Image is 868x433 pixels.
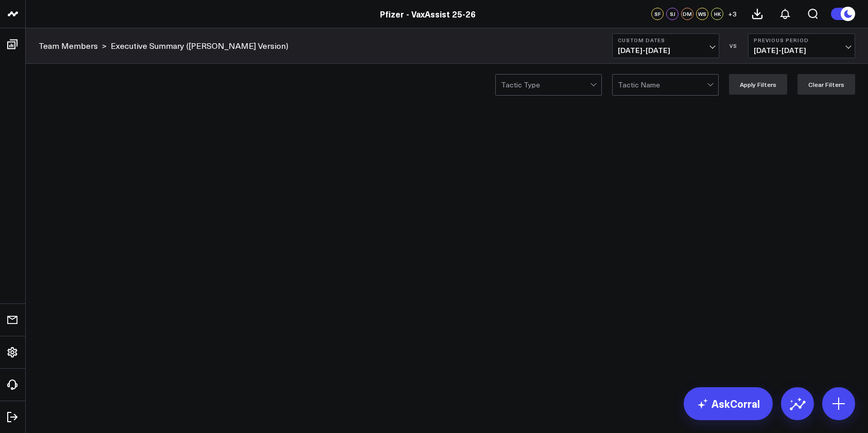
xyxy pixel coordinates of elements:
div: DM [681,8,693,20]
a: Pfizer - VaxAssist 25-26 [380,8,476,20]
div: WS [696,8,708,20]
a: Executive Summary ([PERSON_NAME] Version) [111,40,288,51]
span: [DATE] - [DATE] [754,46,849,55]
b: Custom Dates [618,37,714,43]
span: + 3 [728,10,737,17]
div: SJ [666,8,679,20]
button: Apply Filters [729,74,787,95]
div: HK [711,8,723,20]
span: [DATE] - [DATE] [618,46,714,55]
button: Clear Filters [797,74,855,95]
div: SF [651,8,664,20]
button: +3 [726,8,738,20]
button: Custom Dates[DATE]-[DATE] [612,33,719,58]
button: Previous Period[DATE]-[DATE] [748,33,855,58]
b: Previous Period [754,37,849,43]
div: > [39,40,107,51]
a: Team Members [39,40,98,51]
a: AskCorral [684,387,773,420]
div: VS [724,43,743,49]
